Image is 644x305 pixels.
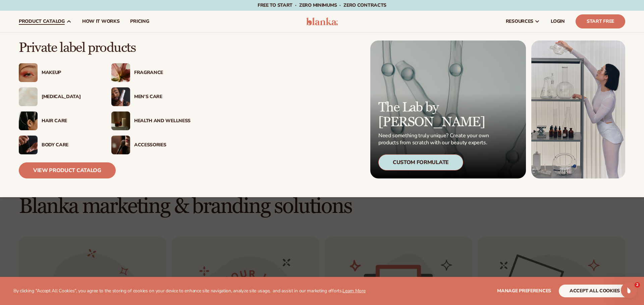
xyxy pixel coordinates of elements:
[378,154,463,170] div: Custom Formulate
[19,87,38,106] img: Cream moisturizer swatch.
[551,19,565,24] span: LOGIN
[77,11,125,32] a: How It Works
[19,111,98,130] a: Female hair pulled back with clips. Hair Care
[130,19,149,24] span: pricing
[497,285,551,297] button: Manage preferences
[258,2,386,8] span: Free to start · ZERO minimums · ZERO contracts
[559,285,631,297] button: accept all cookies
[111,111,130,130] img: Candles and incense on table.
[42,142,98,148] div: Body Care
[306,17,338,25] img: logo
[19,41,191,55] p: Private label products
[545,11,570,32] a: LOGIN
[19,63,38,82] img: Female with glitter eye makeup.
[378,100,491,130] p: The Lab by [PERSON_NAME]
[531,41,625,178] img: Female in lab with equipment.
[111,87,130,106] img: Male holding moisturizer bottle.
[42,94,98,100] div: [MEDICAL_DATA]
[500,11,545,32] a: resources
[13,288,366,294] p: By clicking "Accept All Cookies", you agree to the storing of cookies on your device to enhance s...
[111,63,191,82] a: Pink blooming flower. Fragrance
[111,63,130,82] img: Pink blooming flower.
[82,19,120,24] span: How It Works
[19,63,98,82] a: Female with glitter eye makeup. Makeup
[506,19,533,24] span: resources
[13,11,77,32] a: product catalog
[125,11,154,32] a: pricing
[19,162,116,178] a: View Product Catalog
[370,41,526,178] a: Microscopic product formula. The Lab by [PERSON_NAME] Need something truly unique? Create your ow...
[497,288,551,294] span: Manage preferences
[19,136,98,154] a: Male hand applying moisturizer. Body Care
[635,282,640,288] span: 2
[134,118,191,124] div: Health And Wellness
[576,14,625,28] a: Start Free
[111,87,191,106] a: Male holding moisturizer bottle. Men’s Care
[342,288,365,294] a: Learn More
[19,19,65,24] span: product catalog
[19,136,38,154] img: Male hand applying moisturizer.
[42,118,98,124] div: Hair Care
[621,282,637,298] iframe: Intercom live chat
[134,94,191,100] div: Men’s Care
[134,70,191,76] div: Fragrance
[111,136,130,154] img: Female with makeup brush.
[378,132,491,146] p: Need something truly unique? Create your own products from scratch with our beauty experts.
[134,142,191,148] div: Accessories
[19,87,98,106] a: Cream moisturizer swatch. [MEDICAL_DATA]
[42,70,98,76] div: Makeup
[111,136,191,154] a: Female with makeup brush. Accessories
[19,111,38,130] img: Female hair pulled back with clips.
[111,111,191,130] a: Candles and incense on table. Health And Wellness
